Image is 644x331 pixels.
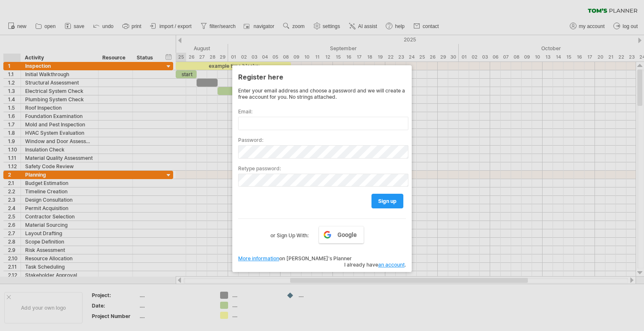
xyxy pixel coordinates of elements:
span: sign up [378,198,397,204]
a: Google [319,226,364,244]
label: Password: [238,137,406,143]
a: an account [378,262,405,268]
div: Register here [238,69,406,84]
a: sign up [371,194,403,208]
span: Google [338,231,357,238]
label: or Sign Up With: [270,226,309,240]
span: on [PERSON_NAME]'s Planner [238,255,352,262]
div: Enter your email address and choose a password and we will create a free account for you. No stri... [238,87,406,100]
label: Email: [238,108,406,115]
span: I already have . [344,262,406,268]
label: Retype password: [238,165,406,172]
a: More information [238,255,279,262]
